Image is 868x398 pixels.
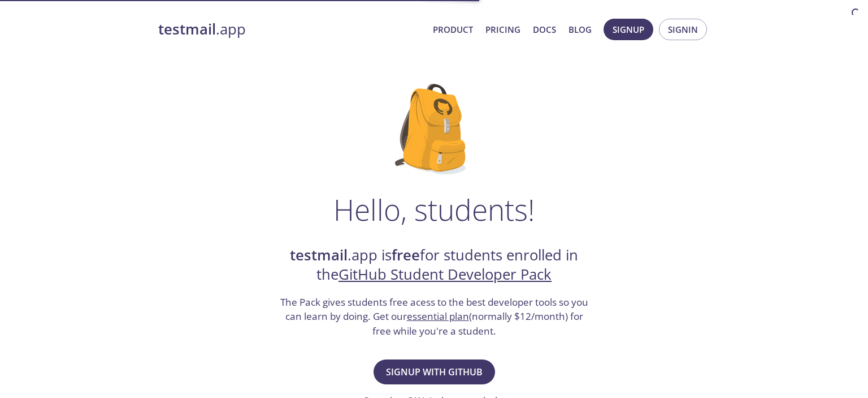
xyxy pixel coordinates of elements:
strong: free [392,245,420,265]
button: Signup [604,19,653,40]
h2: .app is for students enrolled in the [279,246,589,285]
a: Blog [568,22,592,37]
span: Signup with GitHub [386,364,483,380]
span: Signin [668,22,698,37]
h1: Hello, students! [333,192,535,226]
button: Signin [659,19,707,40]
a: Product [433,22,473,37]
h3: The Pack gives students free acess to the best developer tools so you can learn by doing. Get our... [279,295,589,339]
img: github-student-backpack.png [395,84,474,174]
a: GitHub Student Developer Pack [338,264,552,284]
a: Docs [533,22,556,37]
strong: testmail [290,245,348,265]
strong: testmail [158,19,216,39]
a: testmail.app [158,20,424,39]
a: Pricing [485,22,520,37]
button: Signup with GitHub [374,360,495,384]
span: Signup [613,22,644,37]
a: essential plan [407,310,469,323]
